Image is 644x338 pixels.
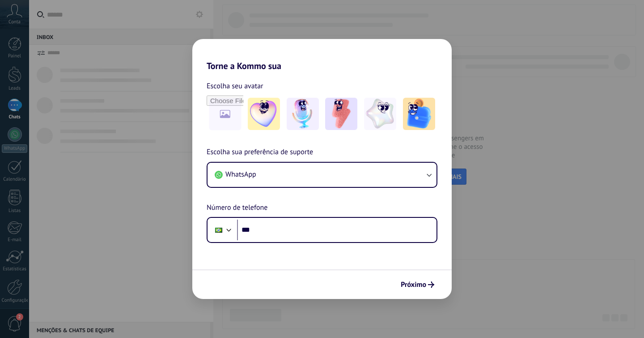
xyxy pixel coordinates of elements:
span: Escolha sua preferência de suporte [207,147,313,158]
span: WhatsApp [225,170,256,179]
img: -1.jpeg [248,98,280,130]
button: Próximo [397,277,438,292]
div: Brazil: + 55 [210,221,227,239]
img: -2.jpeg [287,98,319,130]
img: -3.jpeg [325,98,357,130]
img: -5.jpeg [403,98,435,130]
span: Número de telefone [207,202,267,214]
h2: Torne a Kommo sua [192,39,452,71]
span: Escolha seu avatar [207,80,263,92]
button: WhatsApp [208,163,436,187]
img: -4.jpeg [364,98,396,130]
span: Próximo [401,282,426,288]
